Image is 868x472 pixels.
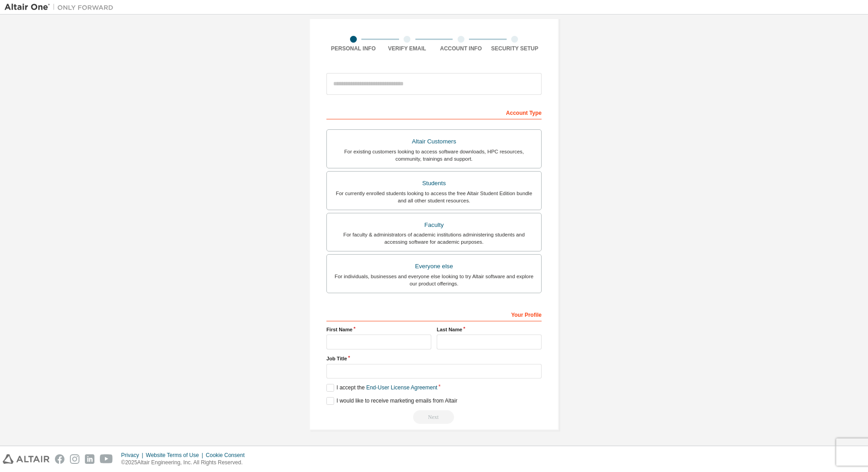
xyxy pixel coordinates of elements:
div: Students [332,177,536,190]
label: First Name [326,326,431,333]
div: For existing customers looking to access software downloads, HPC resources, community, trainings ... [332,148,536,162]
div: Security Setup [488,45,542,52]
label: Job Title [326,355,542,362]
div: Cookie Consent [206,452,250,459]
div: Altair Customers [332,135,536,148]
div: Verify Email [380,45,434,52]
img: Altair One [5,3,118,12]
label: Last Name [437,326,542,333]
div: Personal Info [326,45,380,52]
div: For currently enrolled students looking to access the free Altair Student Edition bundle and all ... [332,190,536,204]
label: I would like to receive marketing emails from Altair [326,397,457,405]
div: Website Terms of Use [146,452,206,459]
div: Everyone else [332,260,536,273]
div: Account Type [326,105,542,119]
p: © 2025 Altair Engineering, Inc. All Rights Reserved. [121,459,250,467]
img: linkedin.svg [85,454,94,464]
div: Your Profile [326,307,542,321]
div: Account Info [434,45,488,52]
img: youtube.svg [100,454,113,464]
div: For faculty & administrators of academic institutions administering students and accessing softwa... [332,231,536,246]
a: End-User License Agreement [366,384,438,391]
div: Read and acccept EULA to continue [326,410,542,424]
img: instagram.svg [70,454,79,464]
img: facebook.svg [55,454,64,464]
div: Faculty [332,219,536,231]
div: Privacy [121,452,146,459]
label: I accept the [326,384,437,392]
div: For individuals, businesses and everyone else looking to try Altair software and explore our prod... [332,273,536,287]
img: altair_logo.svg [3,454,49,464]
